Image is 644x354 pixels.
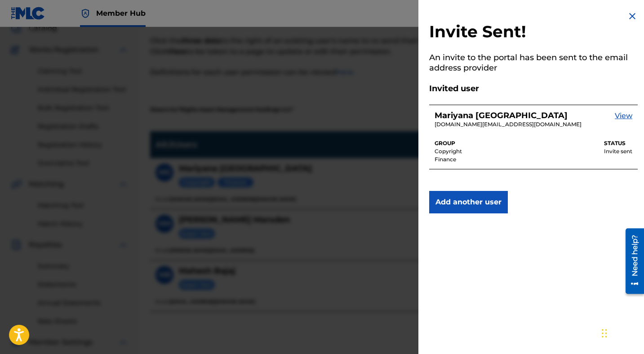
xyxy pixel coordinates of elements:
p: GROUP [435,139,462,147]
p: Copyright [435,147,462,155]
h5: An invite to the portal has been sent to the email address provider [429,53,638,73]
span: Member Hub [96,8,146,18]
a: View [615,111,632,129]
p: Finance [435,155,462,164]
h2: Invite Sent! [429,22,638,42]
p: genova.media@gmail.com [435,120,582,128]
img: Top Rightsholder [80,8,91,19]
iframe: Resource Center [619,225,644,297]
iframe: Chat Widget [599,311,644,354]
h5: Mariyana Genova [435,111,582,121]
h5: Invited user [429,84,638,94]
p: STATUS [604,139,632,147]
p: Invite sent [604,147,632,155]
button: Add another user [429,191,508,213]
img: MLC Logo [11,7,45,20]
div: Drag [602,320,607,347]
